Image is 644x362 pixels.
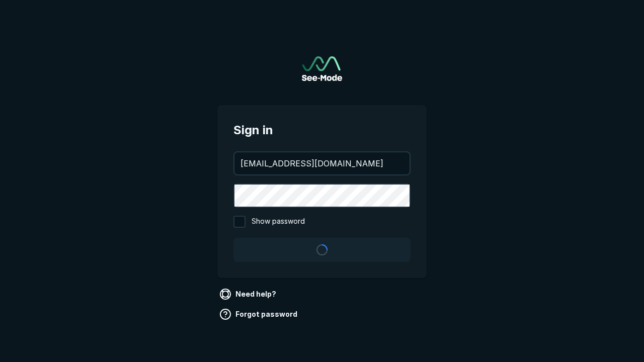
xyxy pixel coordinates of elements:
input: your@email.com [234,152,410,174]
img: See-Mode Logo [302,56,342,81]
span: Show password [252,216,305,228]
a: Forgot password [217,306,301,322]
a: Need help? [217,286,280,302]
a: Go to sign in [302,56,342,81]
span: Sign in [233,121,411,139]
